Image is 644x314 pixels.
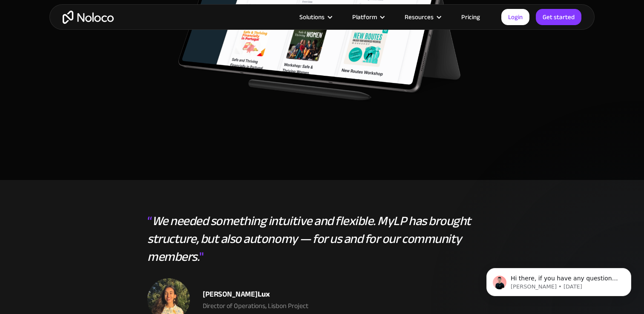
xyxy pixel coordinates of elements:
[289,11,342,23] div: Solutions
[474,250,644,310] iframe: Intercom notifications message
[63,11,114,24] a: home
[299,11,325,23] div: Solutions
[203,301,308,311] div: Director of Operations, Lisbon Project
[258,287,270,301] strong: Lux
[394,11,451,23] div: Resources
[451,11,491,23] a: Pricing
[405,11,434,23] div: Resources
[147,209,152,233] span: “
[501,9,529,25] a: Login
[199,245,204,268] span: "
[147,209,471,268] em: We needed something intuitive and flexible. MyLP has brought structure, but also autonomy — for u...
[352,11,377,23] div: Platform
[203,288,308,301] div: [PERSON_NAME]
[342,11,394,23] div: Platform
[536,9,581,25] a: Get started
